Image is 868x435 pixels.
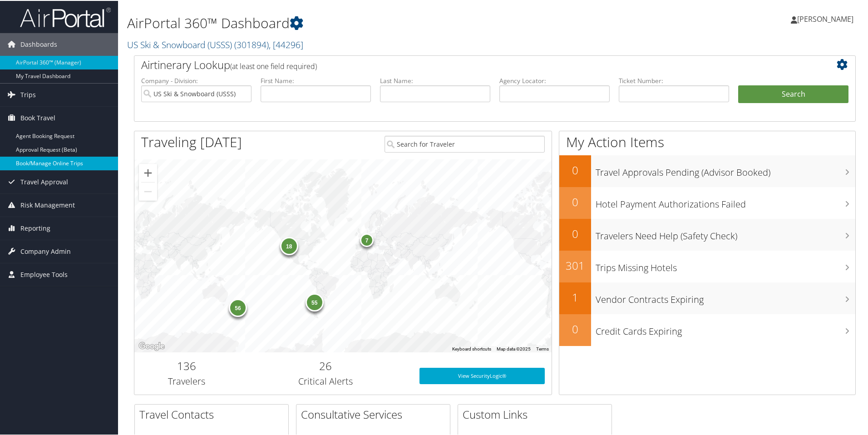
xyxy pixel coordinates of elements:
span: Employee Tools [20,262,68,285]
div: 55 [305,292,323,311]
span: Travel Approval [20,170,68,193]
h2: 26 [246,357,406,373]
label: Agency Locator: [499,75,610,84]
img: Google [137,340,167,351]
label: Last Name: [380,75,490,84]
a: 0Hotel Payment Authorizations Failed [559,186,855,218]
h2: Travel Contacts [139,406,288,421]
h3: Travelers [141,374,232,387]
label: First Name: [261,75,371,84]
h3: Travel Approvals Pending (Advisor Booked) [596,161,855,178]
a: 301Trips Missing Hotels [559,250,855,282]
label: Company - Division: [141,75,252,84]
h2: Consultative Services [301,406,450,421]
button: Search [738,84,848,103]
a: 1Vendor Contracts Expiring [559,282,855,313]
h1: Traveling [DATE] [141,132,242,151]
h2: 0 [559,225,591,241]
span: , [ 44296 ] [269,38,303,50]
h2: 301 [559,257,591,272]
h3: Credit Cards Expiring [596,320,855,337]
span: Company Admin [20,239,71,262]
h1: AirPortal 360™ Dashboard [127,13,617,32]
span: Map data ©2025 [497,346,531,351]
h3: Trips Missing Hotels [596,256,855,273]
span: Trips [20,83,36,105]
label: Ticket Number: [619,75,729,84]
div: 7 [360,232,374,246]
a: Open this area in Google Maps (opens a new window) [137,340,167,351]
span: ( 301894 ) [234,38,269,50]
a: US Ski & Snowboard (USSS) [127,38,303,50]
h1: My Action Items [559,132,855,151]
h2: Custom Links [463,406,612,421]
div: 18 [280,236,298,254]
button: Keyboard shortcuts [452,345,491,351]
a: [PERSON_NAME] [791,5,863,32]
h3: Travelers Need Help (Safety Check) [596,224,855,242]
input: Search for Traveler [385,135,545,152]
h2: 0 [559,321,591,336]
span: Book Travel [20,106,55,129]
span: (at least one field required) [230,60,317,70]
div: 56 [229,298,247,316]
h3: Critical Alerts [246,374,406,387]
h2: Airtinerary Lookup [141,56,789,72]
h2: 136 [141,357,232,373]
button: Zoom out [139,182,157,200]
span: Dashboards [20,32,57,55]
h2: 0 [559,193,591,209]
a: 0Credit Cards Expiring [559,313,855,345]
h3: Vendor Contracts Expiring [596,288,855,305]
button: Zoom in [139,163,157,181]
span: Risk Management [20,193,75,216]
a: 0Travelers Need Help (Safety Check) [559,218,855,250]
h2: 1 [559,289,591,304]
h2: 0 [559,162,591,177]
img: airportal-logo.png [20,6,111,27]
a: Terms (opens in new tab) [536,346,549,351]
span: Reporting [20,216,50,239]
a: 0Travel Approvals Pending (Advisor Booked) [559,154,855,186]
h3: Hotel Payment Authorizations Failed [596,193,855,210]
a: View SecurityLogic® [419,367,545,383]
span: [PERSON_NAME] [797,13,853,23]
